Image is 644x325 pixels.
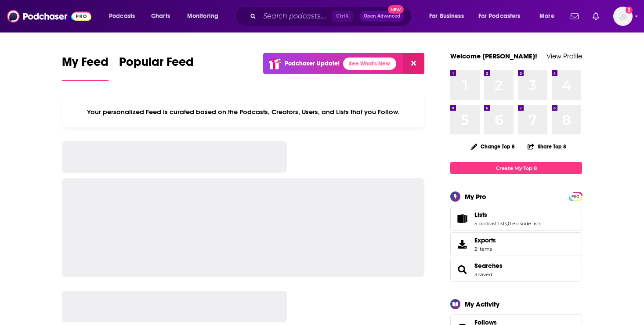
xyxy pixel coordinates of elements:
[453,238,471,250] span: Exports
[285,60,340,67] p: Podchaser Update!
[7,8,91,25] img: Podchaser - Follow, Share and Rate Podcasts
[474,262,503,270] a: Searches
[626,7,633,14] svg: Add a profile image
[589,9,603,24] a: Show notifications dropdown
[567,9,582,24] a: Show notifications dropdown
[109,10,135,22] span: Podcasts
[332,11,353,22] span: Ctrl K
[478,10,521,22] span: For Podcasters
[62,54,109,81] a: My Feed
[103,9,146,23] button: open menu
[119,54,194,81] a: Popular Feed
[474,236,496,244] span: Exports
[364,14,400,18] span: Open Advanced
[429,10,464,22] span: For Business
[181,9,230,23] button: open menu
[474,246,496,252] span: 2 items
[474,211,487,219] span: Lists
[260,9,332,23] input: Search podcasts, credits, & more...
[62,54,109,75] span: My Feed
[613,7,633,26] button: Show profile menu
[151,10,170,22] span: Charts
[145,9,175,23] a: Charts
[570,193,581,200] span: PRO
[62,97,424,127] div: Your personalized Feed is curated based on the Podcasts, Creators, Users, and Lists that you Follow.
[474,211,541,219] a: Lists
[508,220,541,227] a: 0 episode lists
[244,6,420,26] div: Search podcasts, credits, & more...
[570,193,581,199] a: PRO
[473,9,533,23] button: open menu
[546,52,582,60] a: View Profile
[119,54,194,75] span: Popular Feed
[450,207,582,231] span: Lists
[527,138,567,155] button: Share Top 8
[388,5,404,14] span: New
[613,7,633,26] span: Logged in as roneledotsonRAD
[465,192,486,201] div: My Pro
[539,10,554,22] span: More
[613,7,633,26] img: User Profile
[465,300,499,308] div: My Activity
[533,9,565,23] button: open menu
[507,220,508,227] span: ,
[474,220,507,227] a: 5 podcast lists
[474,271,492,278] a: 3 saved
[423,9,475,23] button: open menu
[453,264,471,276] a: Searches
[450,232,582,256] a: Exports
[450,52,537,60] a: Welcome [PERSON_NAME]!
[466,141,520,152] button: Change Top 8
[450,162,582,174] a: Create My Top 8
[187,10,218,22] span: Monitoring
[453,213,471,225] a: Lists
[360,11,404,22] button: Open AdvancedNew
[450,258,582,282] span: Searches
[343,58,396,70] a: See What's New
